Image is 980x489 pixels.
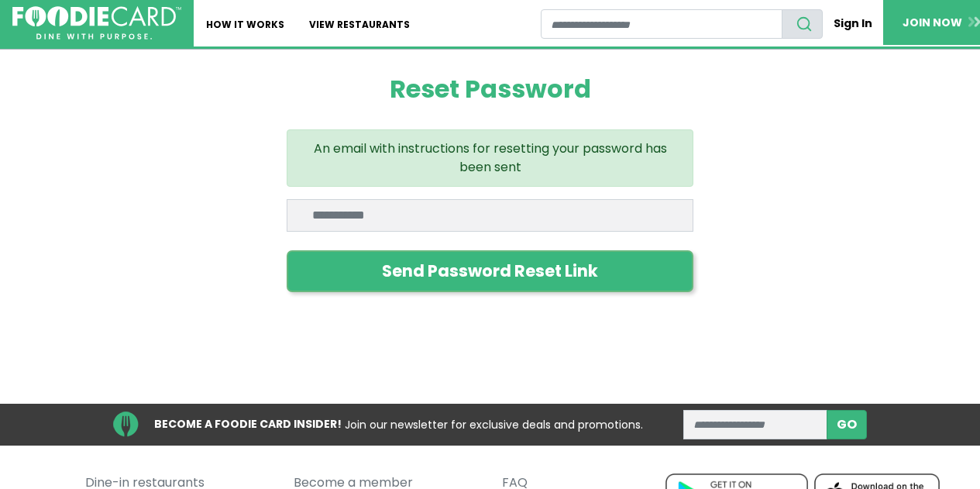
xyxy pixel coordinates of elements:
[345,416,643,432] span: Join our newsletter for exclusive deals and promotions.
[827,410,867,439] button: subscribe
[823,9,883,38] a: Sign In
[12,6,181,40] img: FoodieCard; Eat, Drink, Save, Donate
[154,416,342,432] strong: BECOME A FOODIE CARD INSIDER!
[541,9,782,39] input: restaurant search
[287,129,693,187] div: An email with instructions for resetting your password has been sent
[287,74,693,104] h1: Reset Password
[782,9,823,39] button: search
[287,250,693,292] button: Send Password Reset Link
[683,410,827,439] input: enter email address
